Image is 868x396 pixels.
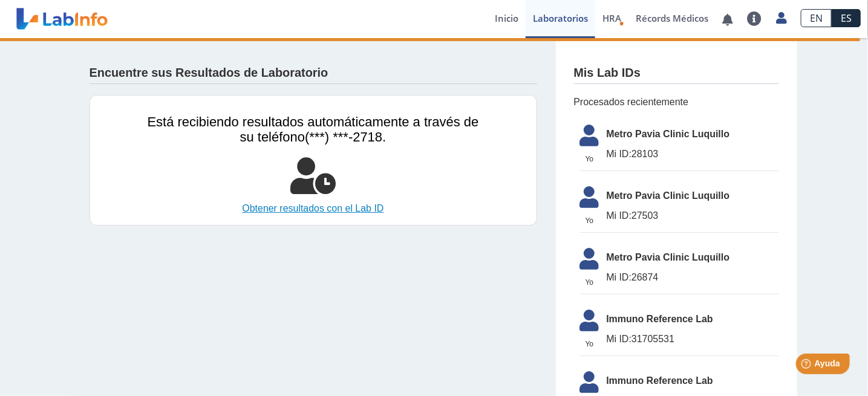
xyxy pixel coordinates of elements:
span: 27503 [607,209,779,223]
span: HRA [602,12,621,24]
span: Metro Pavia Clinic Luquillo [607,127,779,141]
span: Yo [573,215,607,226]
span: Está recibiendo resultados automáticamente a través de su teléfono [148,114,479,144]
span: Yo [573,277,607,288]
span: 28103 [607,147,779,161]
span: Procesados recientemente [574,95,779,109]
span: 26874 [607,270,779,285]
span: Metro Pavia Clinic Luquillo [607,189,779,203]
span: Mi ID: [607,334,632,344]
span: Mi ID: [607,272,632,282]
span: Yo [573,339,607,349]
span: Mi ID: [607,210,632,221]
h4: Mis Lab IDs [574,66,641,80]
span: Immuno Reference Lab [607,374,779,388]
iframe: Help widget launcher [760,349,855,383]
a: Obtener resultados con el Lab ID [148,201,479,216]
span: Metro Pavia Clinic Luquillo [607,250,779,265]
span: Mi ID: [607,149,632,159]
span: Yo [573,154,607,164]
span: Immuno Reference Lab [607,312,779,326]
a: EN [801,9,832,27]
a: ES [832,9,861,27]
h4: Encuentre sus Resultados de Laboratorio [90,66,328,80]
span: 31705531 [607,332,779,346]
